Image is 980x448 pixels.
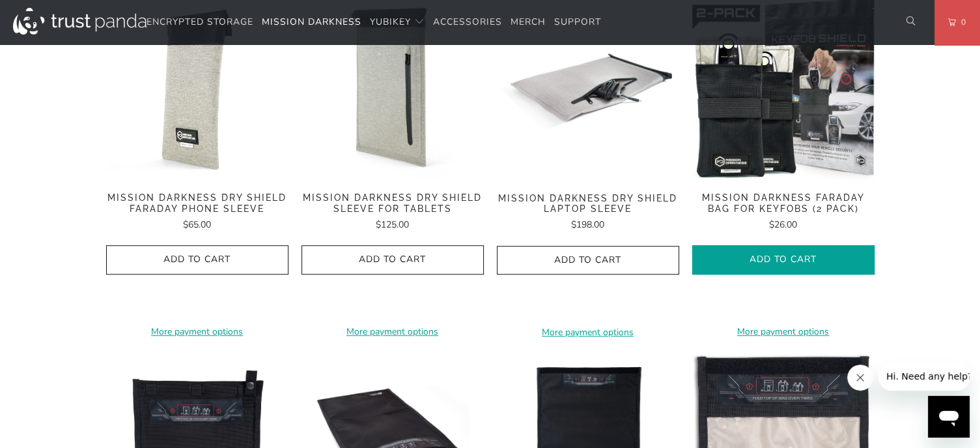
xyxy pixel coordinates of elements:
[106,192,288,232] a: Mission Darkness Dry Shield Faraday Phone Sleeve $65.00
[433,7,502,38] a: Accessories
[692,192,875,232] a: Mission Darkness Faraday Bag for Keyfobs (2 pack) $26.00
[370,7,425,38] summary: YubiKey
[106,192,288,215] span: Mission Darkness Dry Shield Faraday Phone Sleeve
[315,254,470,265] span: Add to Cart
[301,325,484,339] a: More payment options
[692,245,875,275] button: Add to Cart
[376,218,409,231] span: $125.00
[147,16,253,28] span: Encrypted Storage
[106,245,288,275] button: Add to Cart
[511,7,546,38] a: Merch
[8,9,94,20] span: Hi. Need any help?
[13,8,147,35] img: Trust Panda Australia
[956,15,966,29] span: 0
[571,218,604,231] span: $198.00
[301,192,484,232] a: Mission Darkness Dry Shield Sleeve For Tablets $125.00
[497,325,679,340] a: More payment options
[706,254,861,265] span: Add to Cart
[497,193,679,215] span: Mission Darkness Dry Shield Laptop Sleeve
[262,16,361,28] span: Mission Darkness
[928,396,970,438] iframe: Button to launch messaging window
[183,218,211,231] span: $65.00
[120,254,275,265] span: Add to Cart
[554,7,601,38] a: Support
[511,255,665,266] span: Add to Cart
[497,246,679,275] button: Add to Cart
[692,325,875,339] a: More payment options
[769,218,797,231] span: $26.00
[301,245,484,275] button: Add to Cart
[497,193,679,233] a: Mission Darkness Dry Shield Laptop Sleeve $198.00
[147,7,601,38] nav: Translation missing: en.navigation.header.main_nav
[692,192,875,215] span: Mission Darkness Faraday Bag for Keyfobs (2 pack)
[878,362,970,391] iframe: Message from company
[554,16,601,28] span: Support
[433,16,502,28] span: Accessories
[511,16,546,28] span: Merch
[262,7,361,38] a: Mission Darkness
[847,365,873,391] iframe: Close message
[370,16,411,28] span: YubiKey
[147,7,253,38] a: Encrypted Storage
[301,192,484,215] span: Mission Darkness Dry Shield Sleeve For Tablets
[106,325,288,339] a: More payment options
